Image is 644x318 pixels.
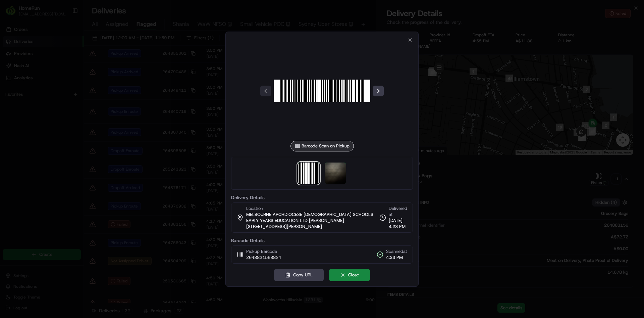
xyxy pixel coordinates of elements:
[246,248,281,255] span: Pickup Barcode
[246,206,263,212] span: Location
[246,212,378,224] span: MELBOURNE ARCHDIOCESE [DEMOGRAPHIC_DATA] SCHOOLS EARLY YEARS EDUCATION LTD [PERSON_NAME]
[325,163,346,184] img: photo_proof_of_delivery image
[329,269,370,281] button: Close
[298,163,319,184] img: barcode_scan_on_pickup image
[386,248,407,255] span: Scanned at
[231,195,413,200] label: Delivery Details
[246,255,281,261] span: 2648831568824
[386,255,407,261] span: 4:23 PM
[389,206,407,218] span: Delivered at
[246,224,322,230] span: [STREET_ADDRESS][PERSON_NAME]
[274,43,370,139] img: barcode_scan_on_pickup image
[274,269,324,281] button: Copy URL
[290,141,354,151] div: Barcode Scan on Pickup
[231,238,413,243] label: Barcode Details
[389,218,407,230] span: [DATE] 4:23 PM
